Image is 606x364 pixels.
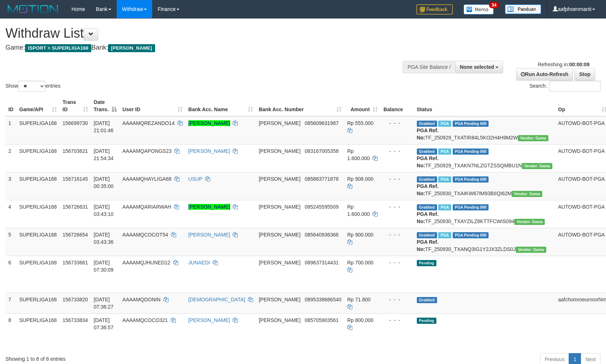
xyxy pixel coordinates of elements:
[5,352,247,363] div: Showing 1 to 8 of 8 entries
[344,96,381,116] th: Amount: activate to sort column ascending
[414,200,555,228] td: TF_250930_TXAYZILZ8KTTFCWIS094
[383,175,411,183] div: - - -
[16,116,60,145] td: SUPERLIGA168
[383,147,411,155] div: - - -
[403,61,455,73] div: PGA Site Balance /
[414,228,555,256] td: TF_250930_TXANQ3IG1Y2JX3ZLDS0J
[347,204,370,217] span: Rp 1.600.000
[538,62,589,67] span: Refreshing in:
[417,121,437,127] span: Grabbed
[453,204,489,210] span: PGA Pending
[188,120,230,126] a: [PERSON_NAME]
[188,297,245,302] a: [DEMOGRAPHIC_DATA]
[414,144,555,172] td: TF_250929_TXAKN7NLZGTZSSQMBU1N
[417,260,436,266] span: Pending
[438,204,451,210] span: Marked by aafchhiseyha
[259,204,300,210] span: [PERSON_NAME]
[5,293,16,313] td: 7
[60,96,91,116] th: Trans ID: activate to sort column ascending
[347,260,373,265] span: Rp 700.000
[94,232,114,245] span: [DATE] 03:43:36
[259,260,300,265] span: [PERSON_NAME]
[16,200,60,228] td: SUPERLIGA168
[91,96,120,116] th: Date Trans.: activate to sort column descending
[94,148,114,161] span: [DATE] 21:54:34
[63,297,88,302] span: 156733820
[383,296,411,303] div: - - -
[414,116,555,145] td: TF_250929_TXATIR84L5KO2H4H9M2W
[188,176,203,182] a: USUP
[94,204,114,217] span: [DATE] 03:43:10
[5,313,16,350] td: 8
[453,121,489,127] span: PGA Pending
[305,204,339,210] span: Copy 085245595509 to clipboard
[417,127,439,141] b: PGA Ref. No:
[305,148,339,154] span: Copy 083167005358 to clipboard
[259,176,300,182] span: [PERSON_NAME]
[5,172,16,200] td: 3
[305,176,339,182] span: Copy 085863771878 to clipboard
[123,148,171,154] span: AAAAMQAPONGS23
[305,232,339,238] span: Copy 085640936366 to clipboard
[16,293,60,313] td: SUPERLIGA168
[188,317,230,323] a: [PERSON_NAME]
[381,96,414,116] th: Balance
[259,148,300,154] span: [PERSON_NAME]
[417,155,439,168] b: PGA Ref. No:
[94,260,114,273] span: [DATE] 07:30:09
[460,64,494,70] span: None selected
[120,96,186,116] th: User ID: activate to sort column ascending
[94,176,114,189] span: [DATE] 00:35:00
[416,4,453,14] img: Feedback.jpg
[16,313,60,350] td: SUPERLIGA168
[108,44,155,52] span: [PERSON_NAME]
[123,317,168,323] span: AAAAMQCOCO321
[123,232,168,238] span: AAAAMQCOCOT54
[417,232,437,238] span: Grabbed
[256,96,344,116] th: Bank Acc. Number: activate to sort column ascending
[5,116,16,145] td: 1
[94,297,114,310] span: [DATE] 07:36:27
[414,172,555,200] td: TF_250930_TXAIKW67IM93BIIQI62M
[188,232,230,238] a: [PERSON_NAME]
[305,317,339,323] span: Copy 085705903561 to clipboard
[522,163,552,169] span: Vendor URL: https://trx31.1velocity.biz
[438,176,451,183] span: Marked by aafchhiseyha
[63,232,88,238] span: 156726654
[347,317,373,323] span: Rp 800.000
[383,203,411,210] div: - - -
[305,120,339,126] span: Copy 085609631987 to clipboard
[438,232,451,238] span: Marked by aafchhiseyha
[63,204,88,210] span: 156726631
[5,81,61,92] label: Show entries
[383,231,411,238] div: - - -
[417,204,437,210] span: Grabbed
[123,120,175,126] span: AAAAMQREZANDO14
[94,120,114,133] span: [DATE] 21:01:46
[305,297,341,302] span: Copy 0895338686540 to clipboard
[455,61,503,73] button: None selected
[347,120,373,126] span: Rp 555.000
[123,204,171,210] span: AAAAMQARIARWAH
[518,135,548,141] span: Vendor URL: https://trx31.1velocity.biz
[305,260,339,265] span: Copy 089637314431 to clipboard
[417,183,439,196] b: PGA Ref. No:
[5,228,16,256] td: 5
[489,2,499,8] span: 34
[63,260,88,265] span: 156733661
[514,219,545,225] span: Vendor URL: https://trx31.1velocity.biz
[5,256,16,293] td: 6
[383,259,411,266] div: - - -
[5,144,16,172] td: 2
[417,148,437,155] span: Grabbed
[63,176,88,182] span: 156716145
[16,96,60,116] th: Game/API: activate to sort column ascending
[417,239,439,252] b: PGA Ref. No:
[188,260,210,265] a: JUNAEDI
[417,318,436,324] span: Pending
[453,232,489,238] span: PGA Pending
[438,148,451,155] span: Marked by aafchhiseyha
[259,297,300,302] span: [PERSON_NAME]
[123,176,171,182] span: AAAAMQHAYLIGA68
[516,68,573,80] a: Run Auto-Refresh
